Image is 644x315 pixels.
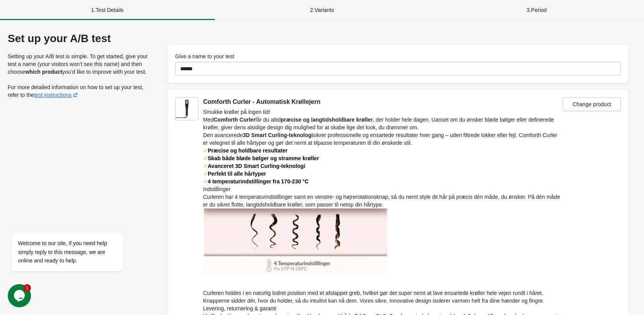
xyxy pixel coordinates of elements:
p: Curleren holdes i en naturlig lodret position med et afslappet greb, hvilket gør det super nemt a... [203,289,563,305]
span: Change product [572,101,611,107]
span: ✓ [203,178,309,185]
span: , der holder hele dagen. Uanset om du ønsker bløde bølger eller definerede krøller, giver dens al... [203,117,554,130]
strong: Comforth Curler [214,117,255,123]
strong: 3D Smart Curling-teknologi [243,132,313,138]
span: ✓ [203,147,319,161]
span: får du altid [255,117,280,123]
h5: Indstillinger [203,185,563,193]
strong: which product [25,69,62,75]
div: Comforth Curler - Automatisk Krøllejern [203,97,563,107]
h5: Levering, returnering & garanti [203,305,563,312]
span: Skab både bløde bølger og stramme krøller [208,155,319,161]
span: 4 temperaturindstillinger fra 170-230 °C [208,178,309,185]
strong: præcise og langtidsholdbare krøller [281,117,373,123]
button: Change product [563,97,621,111]
span: ✓ [203,171,309,185]
p: For more detailed information on how to set up your test, refer to the [8,83,152,99]
label: Give a name to your test [175,52,234,60]
span: Præcise og holdbare resultater [203,147,319,161]
span: Med [203,117,214,123]
div: Set up your A/B test [8,32,152,45]
iframe: chat widget [8,284,32,307]
span: ✓ [203,163,309,185]
iframe: chat widget [8,163,147,280]
p: Setting up your A/B test is simple. To get started, give your test a name (your visitors won’t se... [8,52,152,76]
a: test instructions [34,92,79,98]
h2: Smukke krøller på ingen tid! [203,108,563,116]
p: Curleren har 4 temperaturindstillinger samt en venstre- og højrerotationsknap, så du nemt style d... [203,193,563,208]
span: ✓ [203,155,319,161]
span: Avanceret 3D Smart Curling-teknologi [203,163,309,185]
p: Den avancerede sikrer professionelle og ensartede resultater hver gang – uden filtrede lokker ell... [203,131,563,147]
span: Perfekt til alle hårtyper [203,171,309,185]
